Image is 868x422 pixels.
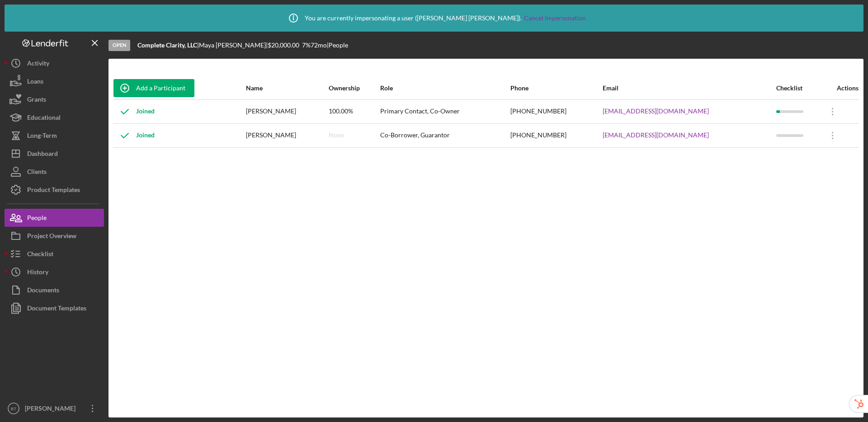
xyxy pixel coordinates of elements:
div: Dashboard [27,145,58,165]
div: [PERSON_NAME] [246,124,328,147]
button: People [5,209,104,227]
div: Long-Term [27,127,57,147]
button: Checklist [5,245,104,263]
div: [PHONE_NUMBER] [510,100,602,123]
div: Grants [27,90,46,111]
div: [PHONE_NUMBER] [510,124,602,147]
a: [EMAIL_ADDRESS][DOMAIN_NAME] [603,108,709,115]
button: Add a Participant [113,79,194,97]
div: Document Templates [27,299,86,319]
button: History [5,263,104,281]
div: $20,000.00 [268,42,302,49]
div: None [329,131,344,139]
a: [EMAIL_ADDRESS][DOMAIN_NAME] [603,131,709,139]
div: 72 mo [311,42,327,49]
div: Add a Participant [136,79,185,97]
button: Loans [5,72,104,90]
div: [PERSON_NAME] [246,100,328,123]
button: Grants [5,90,104,108]
div: Phone [510,84,602,92]
button: BT[PERSON_NAME] [5,399,104,417]
div: Actions [821,84,859,92]
div: 100.00% [329,100,380,123]
div: People [27,209,47,229]
div: Clients [27,163,47,183]
div: Loans [27,72,43,93]
button: Document Templates [5,299,104,317]
div: | [137,42,199,49]
div: Role [380,84,509,92]
button: Clients [5,163,104,181]
div: | People [327,42,348,49]
div: You are currently impersonating a user ( [PERSON_NAME] [PERSON_NAME] ). [282,7,586,29]
div: Checklist [776,84,821,92]
div: Email [603,84,775,92]
div: [PERSON_NAME] [23,399,81,420]
div: 7 % [302,42,311,49]
div: Activity [27,54,49,75]
button: Long-Term [5,127,104,145]
button: Product Templates [5,181,104,199]
button: Project Overview [5,227,104,245]
div: Joined [113,100,155,123]
a: Cancel Impersonation [524,14,586,22]
div: Checklist [27,245,53,265]
div: Project Overview [27,227,76,247]
button: Educational [5,108,104,127]
div: Educational [27,108,61,129]
div: Joined [113,124,155,147]
div: Maya [PERSON_NAME] | [199,42,268,49]
div: History [27,263,48,283]
div: Name [246,84,328,92]
button: Dashboard [5,145,104,163]
b: Complete Clarity, LLC [137,41,197,49]
div: Ownership [329,84,380,92]
text: BT [11,406,16,411]
button: Activity [5,54,104,72]
div: Documents [27,281,59,301]
div: Co-Borrower, Guarantor [380,124,509,147]
div: Primary Contact, Co-Owner [380,100,509,123]
div: Product Templates [27,181,80,201]
button: Documents [5,281,104,299]
div: Open [108,40,130,51]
